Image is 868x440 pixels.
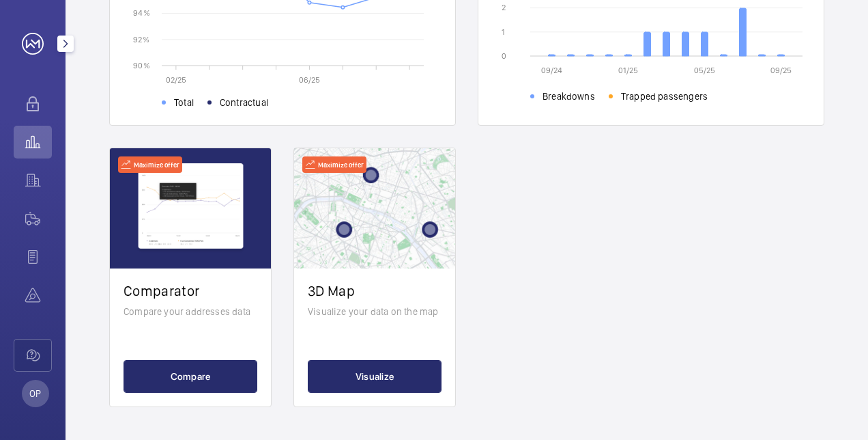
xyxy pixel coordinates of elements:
span: Trapped passengers [621,90,708,103]
div: Maximize offer [302,156,366,173]
div: Maximize offer [118,156,182,173]
text: 05/25 [694,66,715,75]
text: 02/25 [166,75,186,85]
h2: 3D Map [308,282,442,299]
text: 94 % [133,8,150,18]
button: Compare [124,360,257,393]
p: OP [29,387,41,400]
h2: Comparator [124,282,257,299]
text: 01/25 [618,66,638,75]
text: 1 [502,27,505,37]
text: 06/25 [299,75,320,85]
span: Total [174,96,194,109]
p: Compare your addresses data [124,305,257,318]
text: 2 [502,3,506,12]
text: 90 % [133,60,150,70]
button: Visualize [308,360,442,393]
p: Visualize your data on the map [308,305,442,318]
text: 09/25 [770,66,792,75]
span: Breakdowns [542,90,595,103]
text: 0 [502,51,506,61]
span: Contractual [220,96,268,109]
text: 92 % [133,34,149,44]
text: 09/24 [541,66,562,75]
